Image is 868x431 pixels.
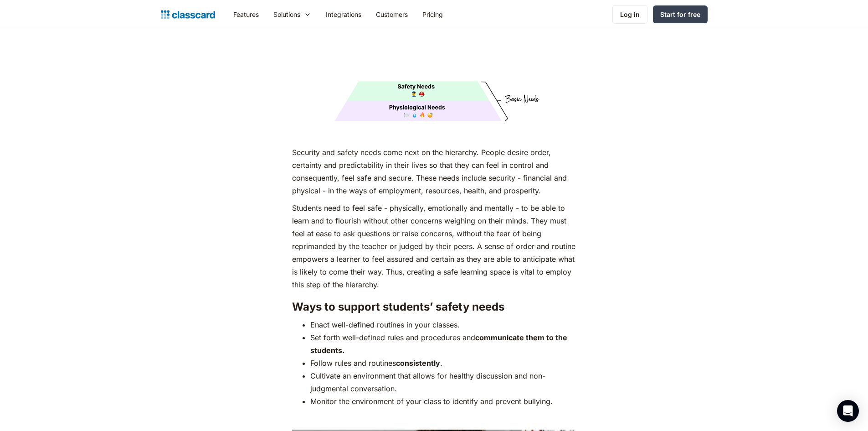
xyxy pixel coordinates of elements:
li: Set forth well-defined rules and procedures and [310,331,576,357]
h3: Ways to support students’ safety needs [292,300,576,314]
li: Follow rules and routines . [310,357,576,369]
a: Pricing [415,4,450,25]
div: Start for free [660,10,700,19]
a: Log in [612,5,647,24]
a: Customers [369,4,415,25]
div: Open Intercom Messenger [837,400,859,422]
a: home [161,8,215,21]
a: Start for free [653,5,708,23]
li: Monitor the environment of your class to identify and prevent bullying. [310,395,576,408]
a: Integrations [318,4,369,25]
p: Students need to feel safe - physically, emotionally and mentally - to be able to learn and to fl... [292,202,576,291]
strong: consistently [396,358,440,368]
li: Enact well-defined routines in your classes. [310,318,576,331]
li: Cultivate an environment that allows for healthy discussion and non-judgmental conversation. [310,369,576,395]
p: ‍ [292,412,576,425]
div: Solutions [266,4,318,25]
p: ‍ [292,129,576,141]
strong: communicate them to the students. [310,333,567,355]
a: Features [226,4,266,25]
div: Solutions [273,10,300,19]
p: Security and safety needs come next on the hierarchy. People desire order, certainty and predicta... [292,146,576,197]
div: Log in [620,10,640,19]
